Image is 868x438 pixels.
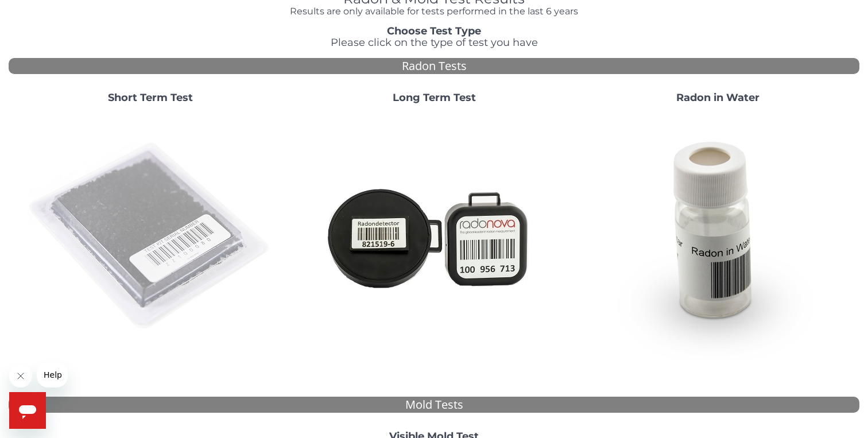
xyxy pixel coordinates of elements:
[9,365,32,387] iframe: Close message
[264,6,604,17] h4: Results are only available for tests performed in the last 6 years
[9,397,859,413] div: Mold Tests
[387,25,481,37] strong: Choose Test Type
[676,91,759,104] strong: Radon in Water
[594,113,841,360] img: RadoninWater.jpg
[331,36,538,49] span: Please click on the type of test you have
[37,362,68,387] iframe: Message from company
[9,392,46,429] iframe: Button to launch messaging window
[27,113,274,360] img: ShortTerm.jpg
[108,91,193,104] strong: Short Term Test
[393,91,476,104] strong: Long Term Test
[311,113,557,360] img: Radtrak2vsRadtrak3.jpg
[9,58,859,75] div: Radon Tests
